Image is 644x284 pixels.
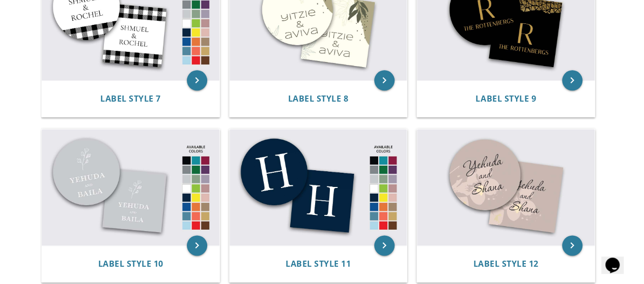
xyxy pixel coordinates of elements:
a: keyboard_arrow_right [562,70,582,90]
span: Label Style 10 [98,258,163,269]
a: keyboard_arrow_right [562,235,582,256]
img: Label Style 11 [230,129,407,245]
a: Label Style 11 [286,259,351,269]
img: Label Style 12 [417,129,595,245]
a: keyboard_arrow_right [187,235,207,256]
a: Label Style 12 [473,259,539,269]
a: Label Style 7 [100,94,161,104]
a: keyboard_arrow_right [187,70,207,90]
a: Label Style 10 [98,259,163,269]
span: Label Style 11 [286,258,351,269]
a: Label Style 9 [475,94,536,104]
a: Label Style 8 [288,94,349,104]
a: keyboard_arrow_right [374,70,395,90]
span: Label Style 8 [288,93,349,104]
iframe: chat widget [601,243,634,274]
span: Label Style 7 [100,93,161,104]
img: Label Style 10 [42,129,219,245]
span: Label Style 12 [473,258,539,269]
a: keyboard_arrow_right [374,235,395,256]
span: Label Style 9 [475,93,536,104]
